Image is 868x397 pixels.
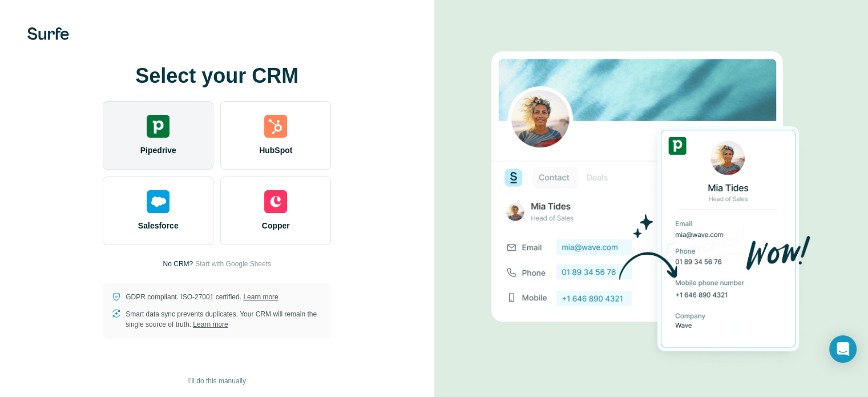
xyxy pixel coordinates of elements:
p: No CRM? [163,259,193,269]
img: hubspot's logo [264,115,287,138]
img: Surfe's logo [27,27,69,40]
img: copper's logo [264,190,287,213]
div: Open Intercom Messenger [829,335,857,363]
span: Pipedrive [140,145,176,156]
img: pipedrive's logo [147,115,169,138]
span: HubSpot [259,145,292,156]
span: I’ll do this manually [188,376,246,386]
button: I’ll do this manually [180,372,254,390]
a: Learn more [243,293,278,301]
button: Start with Google Sheets [195,259,271,269]
span: Copper [262,220,290,231]
img: salesforce's logo [147,190,169,213]
p: Smart data sync prevents duplicates. Your CRM will remain the single source of truth. [126,309,322,330]
a: Learn more [193,320,228,328]
img: PIPEDRIVE image [491,32,811,371]
p: GDPR compliant. ISO-27001 certified. [126,292,278,302]
h1: Select your CRM [103,65,331,87]
span: Salesforce [138,220,179,231]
